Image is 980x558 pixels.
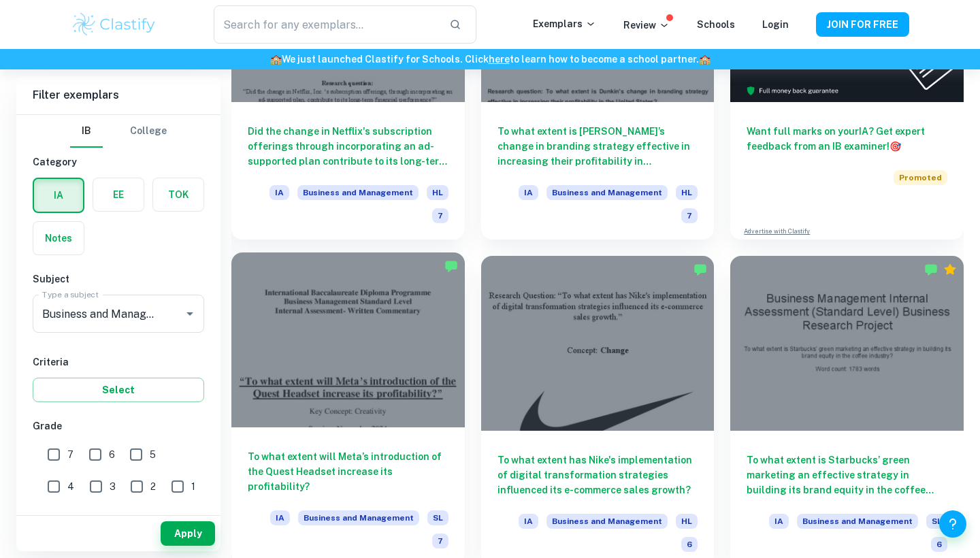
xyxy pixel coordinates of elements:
[180,304,199,323] button: Open
[797,514,918,529] span: Business and Management
[33,222,84,255] button: Notes
[943,263,957,276] div: Premium
[894,170,947,185] span: Promoted
[676,185,698,200] span: HL
[519,514,538,529] span: IA
[747,124,947,154] h6: Want full marks on your IA ? Get expert feedback from an IB examiner!
[519,185,538,200] span: IA
[297,185,419,200] span: Business and Management
[298,510,419,525] span: Business and Management
[924,263,938,276] img: Marked
[939,510,966,538] button: Help and Feedback
[676,514,698,529] span: HL
[67,479,74,494] span: 4
[533,16,596,31] p: Exemplars
[34,179,83,212] button: IA
[744,227,810,236] a: Advertise with Clastify
[762,19,789,30] a: Login
[110,479,116,494] span: 3
[497,124,698,169] h6: To what extent is [PERSON_NAME]’s change in branding strategy effective in increasing their profi...
[270,510,290,525] span: IA
[33,154,204,169] h6: Category
[747,453,947,497] h6: To what extent is Starbucks’ green marketing an effective strategy in building its brand equity i...
[681,208,698,223] span: 7
[432,208,448,223] span: 7
[926,514,947,529] span: SL
[191,479,195,494] span: 1
[33,378,204,402] button: Select
[497,453,698,497] h6: To what extent has Nike's implementation of digital transformation strategies influenced its e-co...
[546,185,668,200] span: Business and Management
[248,124,448,169] h6: Did the change in Netflix's subscription offerings through incorporating an ad-supported plan con...
[16,76,220,114] h6: Filter exemplars
[269,185,289,200] span: IA
[931,537,947,552] span: 6
[150,479,156,494] span: 2
[489,54,510,65] a: here
[130,115,167,148] button: College
[33,355,204,370] h6: Criteria
[889,141,901,152] span: 🎯
[270,54,282,65] span: 🏫
[427,185,448,200] span: HL
[33,272,204,286] h6: Subject
[693,263,707,276] img: Marked
[248,449,448,494] h6: To what extent will Meta’s introduction of the Quest Headset increase its profitability?
[71,11,157,38] img: Clastify logo
[67,447,73,462] span: 7
[816,12,909,37] button: JOIN FOR FREE
[70,115,167,148] div: Filter type choice
[150,447,156,462] span: 5
[681,537,698,552] span: 6
[3,52,977,67] h6: We just launched Clastify for Schools. Click to learn how to become a school partner.
[432,534,448,548] span: 7
[699,54,710,65] span: 🏫
[769,514,789,529] span: IA
[109,447,115,462] span: 6
[697,19,735,30] a: Schools
[623,18,670,33] p: Review
[153,178,203,211] button: TOK
[42,289,99,300] label: Type a subject
[214,5,438,44] input: Search for any exemplars...
[427,510,448,525] span: SL
[444,259,458,273] img: Marked
[546,514,668,529] span: Business and Management
[33,419,204,433] h6: Grade
[93,178,144,211] button: EE
[70,115,103,148] button: IB
[161,521,215,546] button: Apply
